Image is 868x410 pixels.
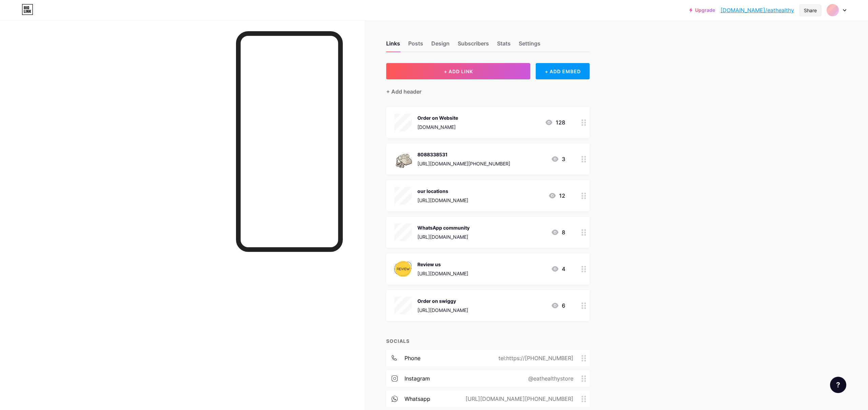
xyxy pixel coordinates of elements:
div: SOCIALS [386,337,590,345]
div: @eathealthystore [517,374,581,383]
div: Links [386,39,400,52]
div: phone [405,354,420,362]
div: Design [431,39,450,52]
div: tel:https://[PHONE_NUMBER] [488,354,581,362]
div: Review us [417,261,468,268]
div: [URL][DOMAIN_NAME] [417,233,470,240]
div: Subscribers [458,39,489,52]
div: 3 [551,155,565,163]
div: Order on swiggy [417,297,468,305]
img: Review us [394,260,412,278]
button: + ADD LINK [386,63,530,79]
div: [DOMAIN_NAME] [417,123,458,131]
div: 128 [545,118,565,126]
div: [URL][DOMAIN_NAME] [417,270,468,277]
div: [URL][DOMAIN_NAME][PHONE_NUMBER] [417,160,510,167]
div: 8 [551,228,565,236]
div: 6 [551,301,565,310]
div: our locations [417,188,468,195]
div: [URL][DOMAIN_NAME][PHONE_NUMBER] [455,395,581,403]
div: Share [804,7,817,14]
div: [URL][DOMAIN_NAME] [417,307,468,314]
div: instagram [405,374,430,383]
div: 4 [551,265,565,273]
div: 8088338531 [417,151,510,158]
div: whatsapp [405,395,430,403]
div: + ADD EMBED [536,63,590,79]
img: 8088338531 [394,150,412,168]
div: [URL][DOMAIN_NAME] [417,197,468,204]
a: [DOMAIN_NAME]/eathealthy [721,6,794,14]
div: Order on Website [417,114,458,121]
div: + Add header [386,87,421,96]
div: Settings [519,39,540,52]
div: Posts [408,39,423,52]
div: 12 [548,192,565,200]
a: Upgrade [689,7,715,13]
div: WhatsApp community [417,224,470,231]
div: Stats [497,39,511,52]
span: + ADD LINK [444,69,473,74]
